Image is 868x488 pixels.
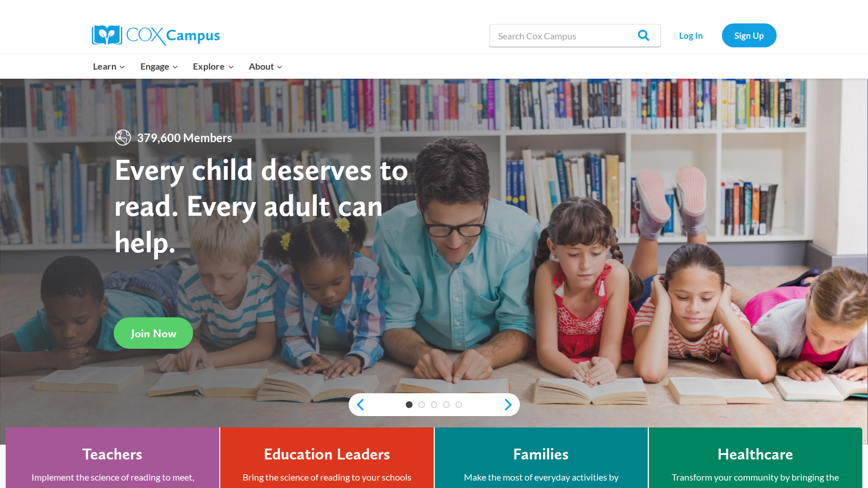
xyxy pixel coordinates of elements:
h4: Teachers [82,445,143,464]
h4: Families [513,445,569,464]
strong: Every child deserves to read. Every adult can help. [114,151,409,260]
span: Engage [140,59,179,74]
a: 2 [418,401,425,408]
span: Join Now [131,326,176,340]
span: Explore [193,59,234,74]
input: Search Cox Campus [490,24,661,47]
a: 5 [455,401,462,408]
span: Learn [93,59,126,74]
a: 3 [431,401,438,408]
a: Log In [667,23,716,47]
a: 4 [443,401,450,408]
a: 1 [406,401,413,408]
a: Join Now [114,317,193,349]
span: About [249,59,283,74]
nav: Primary Navigation [86,54,290,78]
span: 379,600 Members [132,128,237,147]
nav: Secondary Navigation [667,23,777,47]
h4: Healthcare [717,445,793,464]
img: Cox Campus [92,25,220,46]
a: Sign Up [722,23,777,47]
h4: Education Leaders [264,445,390,464]
a: next [503,398,520,412]
a: previous [349,398,366,412]
div: content slider buttons [349,393,520,416]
